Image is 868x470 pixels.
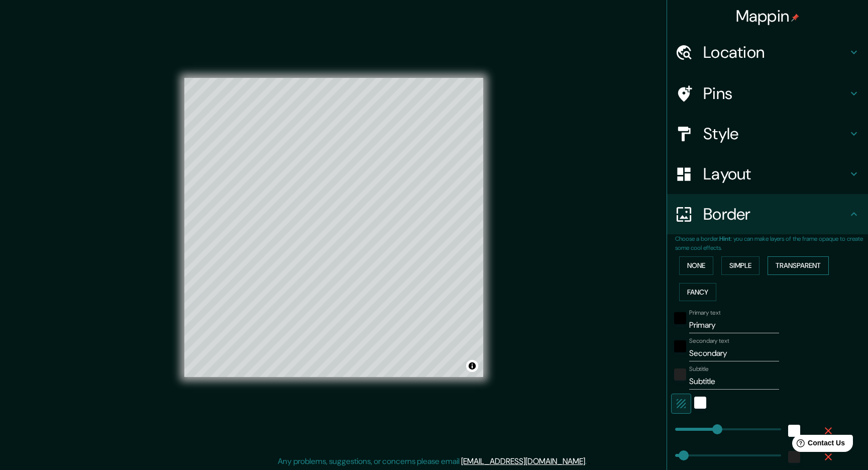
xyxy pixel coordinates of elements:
[588,455,590,467] div: .
[788,425,800,437] button: white
[703,83,848,104] h4: Pins
[674,368,686,381] button: color-222222
[736,6,800,26] h4: Mappin
[667,194,868,234] div: Border
[667,114,868,154] div: Style
[689,309,720,317] label: Primary text
[779,431,857,459] iframe: Help widget launcher
[667,32,868,72] div: Location
[667,73,868,114] div: Pins
[466,360,478,372] button: Toggle attribution
[674,340,686,352] button: black
[719,235,731,243] b: Hint
[689,365,709,373] label: Subtitle
[689,337,729,345] label: Secondary text
[667,154,868,194] div: Layout
[791,14,799,22] img: pin-icon.png
[703,204,848,224] h4: Border
[694,397,706,409] button: white
[703,42,848,62] h4: Location
[278,455,587,467] p: Any problems, suggestions, or concerns please email .
[703,124,848,144] h4: Style
[675,234,868,252] p: Choose a border. : you can make layers of the frame opaque to create some cool effects.
[679,256,713,275] button: None
[721,256,759,275] button: Simple
[461,456,585,466] a: [EMAIL_ADDRESS][DOMAIN_NAME]
[587,455,588,467] div: .
[679,283,716,302] button: Fancy
[768,256,829,275] button: Transparent
[674,312,686,324] button: black
[703,164,848,184] h4: Layout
